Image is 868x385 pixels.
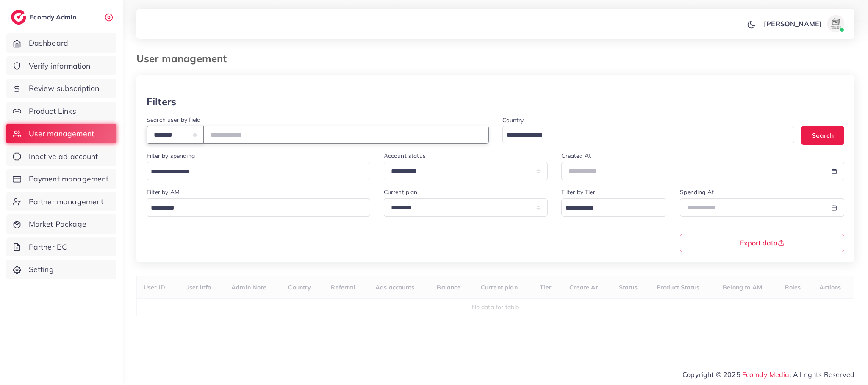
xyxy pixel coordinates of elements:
img: avatar [827,15,844,32]
span: Export data [740,239,785,246]
span: Partner management [29,196,104,207]
h2: Ecomdy Admin [30,13,78,21]
label: Created At [561,151,591,160]
span: Copyright © 2025 [682,369,854,379]
span: Partner BC [29,242,67,253]
input: Search for option [563,202,655,215]
a: Payment management [6,169,116,189]
span: Dashboard [29,38,68,49]
label: Country [502,116,524,124]
label: Account status [384,151,426,160]
span: Setting [29,264,54,275]
a: Product Links [6,102,116,121]
div: Search for option [147,162,370,180]
a: User management [6,124,116,143]
a: Setting [6,260,116,279]
a: Inactive ad account [6,147,116,166]
span: , All rights Reserved [790,369,854,379]
p: [PERSON_NAME] [764,19,822,29]
span: User management [29,128,94,139]
label: Current plan [384,188,418,196]
label: Search user by field [147,115,200,124]
label: Spending At [680,188,714,196]
div: Search for option [561,198,666,217]
span: Product Links [29,106,76,117]
input: Search for option [148,165,359,179]
label: Filter by AM [147,188,180,196]
h3: User management [136,52,233,65]
a: [PERSON_NAME]avatar [759,15,848,32]
input: Search for option [148,202,359,215]
a: Partner management [6,192,116,212]
span: Payment management [29,173,109,184]
a: Review subscription [6,79,116,98]
a: Verify information [6,56,116,76]
span: Market Package [29,219,86,230]
span: Verify information [29,60,91,71]
a: Market Package [6,214,116,234]
div: Search for option [147,198,370,217]
label: Filter by spending [147,151,195,160]
div: Search for option [502,126,795,143]
input: Search for option [504,129,784,142]
button: Search [801,126,844,144]
a: logoEcomdy Admin [11,10,78,25]
img: logo [11,10,26,25]
a: Partner BC [6,237,116,257]
span: Inactive ad account [29,151,98,162]
button: Export data [680,234,844,252]
a: Ecomdy Media [742,370,790,379]
span: Review subscription [29,83,100,94]
a: Dashboard [6,33,116,53]
label: Filter by Tier [561,188,595,196]
h3: Filters [147,96,176,108]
